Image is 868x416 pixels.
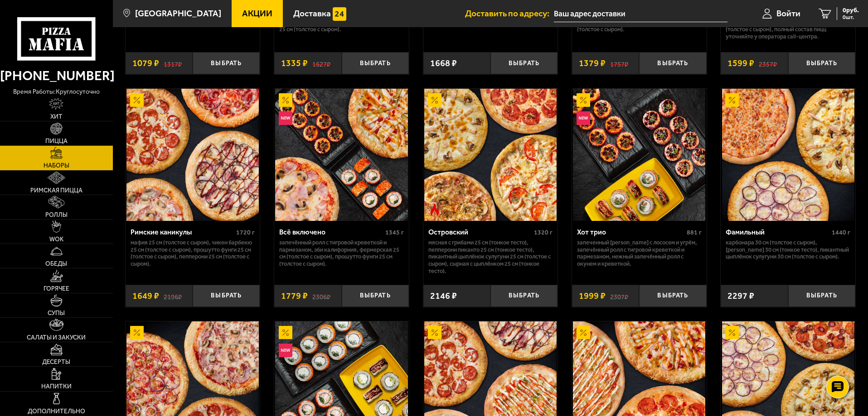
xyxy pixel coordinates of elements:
[275,89,407,221] img: Всё включено
[279,228,383,236] div: Всё включено
[577,93,590,107] img: Акционный
[832,229,850,236] span: 1440 г
[131,239,255,268] p: Мафия 25 см (толстое с сыром), Чикен Барбекю 25 см (толстое с сыром), Прошутто Фунги 25 см (толст...
[41,383,72,390] span: Напитки
[312,59,330,68] s: 1627 ₽
[131,228,234,236] div: Римские каникулы
[242,9,272,18] span: Акции
[424,89,557,221] img: Островский
[279,111,292,125] img: Новинка
[164,59,182,68] s: 1317 ₽
[727,59,754,68] span: 1599 ₽
[610,292,628,301] s: 2307 ₽
[132,59,159,68] span: 1079 ₽
[50,114,63,120] span: Хит
[132,292,159,301] span: 1649 ₽
[490,285,558,307] button: Выбрать
[342,52,409,74] button: Выбрать
[45,261,67,267] span: Обеды
[42,359,70,365] span: Десерты
[788,285,855,307] button: Выбрать
[279,239,404,268] p: Запечённый ролл с тигровой креветкой и пармезаном, Эби Калифорния, Фермерская 25 см (толстое с сы...
[428,203,441,217] img: Острое блюдо
[130,326,144,339] img: Акционный
[726,239,850,261] p: Карбонара 30 см (толстое с сыром), [PERSON_NAME] 30 см (тонкое тесто), Пикантный цыплёнок сулугун...
[776,9,800,18] span: Войти
[312,292,330,301] s: 2306 ₽
[28,408,85,415] span: Дополнительно
[274,89,409,221] a: АкционныйНовинкаВсё включено
[727,292,754,301] span: 2297 ₽
[279,93,292,107] img: Акционный
[639,285,706,307] button: Выбрать
[726,228,829,236] div: Фамильный
[281,59,308,68] span: 1335 ₽
[577,326,590,339] img: Акционный
[687,229,702,236] span: 881 г
[577,239,702,268] p: Запеченный [PERSON_NAME] с лососем и угрём, Запечённый ролл с тигровой креветкой и пармезаном, Не...
[423,89,558,221] a: АкционныйОстрое блюдоОстровский
[293,9,331,18] span: Доставка
[130,93,144,107] img: Акционный
[236,229,255,236] span: 1720 г
[725,93,739,107] img: Акционный
[725,326,739,339] img: Акционный
[534,229,553,236] span: 1320 г
[164,292,182,301] s: 2196 ₽
[639,52,706,74] button: Выбрать
[126,89,259,221] img: Римские каникулы
[843,7,859,14] span: 0 руб.
[126,89,260,221] a: АкционныйРимские каникулы
[610,59,628,68] s: 1757 ₽
[428,239,553,275] p: Мясная с грибами 25 см (тонкое тесто), Пепперони Пиканто 25 см (тонкое тесто), Пикантный цыплёнок...
[577,228,684,236] div: Хот трио
[428,93,441,107] img: Акционный
[342,285,409,307] button: Выбрать
[44,286,69,292] span: Горячее
[45,212,68,218] span: Роллы
[45,138,68,144] span: Пицца
[193,285,260,307] button: Выбрать
[579,59,606,68] span: 1379 ₽
[279,344,292,357] img: Новинка
[721,89,855,221] a: АкционныйФамильный
[49,236,63,243] span: WOK
[333,7,346,21] img: 15daf4d41897b9f0e9f617042186c801.svg
[788,52,855,74] button: Выбрать
[48,310,65,316] span: Супы
[554,5,727,22] input: Ваш адрес доставки
[579,292,606,301] span: 1999 ₽
[135,9,221,18] span: [GEOGRAPHIC_DATA]
[722,89,854,221] img: Фамильный
[281,292,308,301] span: 1779 ₽
[573,89,705,221] img: Хот трио
[759,59,777,68] s: 2357 ₽
[27,335,86,341] span: Салаты и закуски
[843,14,859,20] span: 0 шт.
[385,229,404,236] span: 1345 г
[465,9,554,18] span: Доставить по адресу:
[428,326,441,339] img: Акционный
[44,163,69,169] span: Наборы
[577,111,590,125] img: Новинка
[572,89,707,221] a: АкционныйНовинкаХот трио
[430,59,457,68] span: 1668 ₽
[30,187,82,194] span: Римская пицца
[428,228,532,236] div: Островский
[430,292,457,301] span: 2146 ₽
[193,52,260,74] button: Выбрать
[279,326,292,339] img: Акционный
[490,52,558,74] button: Выбрать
